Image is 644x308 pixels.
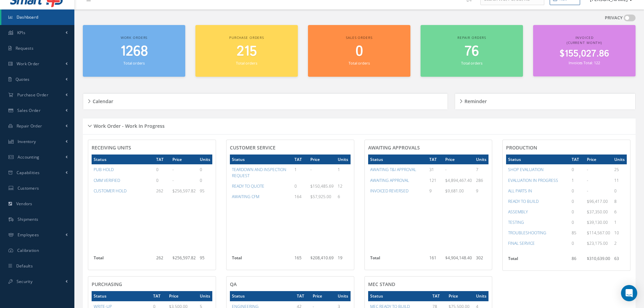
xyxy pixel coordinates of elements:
a: PUB HOLD [94,167,114,172]
span: Vendors [16,201,32,207]
span: 76 [464,42,479,61]
span: $4,894,467.40 [445,177,472,183]
a: Work orders 1268 Total orders [83,25,185,77]
h4: RECEIVING UNITS [92,145,212,151]
span: - [587,188,588,194]
h4: CUSTOMER SERVICE [230,145,351,151]
td: 6 [336,191,350,202]
td: 85 [570,228,585,238]
td: 0 [154,164,170,175]
span: $155,027.86 [559,47,609,61]
td: 63 [612,254,627,267]
h5: Calendar [91,96,113,104]
td: 262 [154,186,170,196]
span: Dashboard [17,14,39,20]
span: (Current Month) [567,40,602,45]
td: 9 [427,186,443,196]
div: Open Intercom Messenger [621,285,637,301]
span: $39,130.00 [587,219,608,225]
h4: QA [230,282,351,287]
td: 165 [292,253,309,266]
label: PRIVACY [605,15,623,21]
span: Repair Order [17,123,42,129]
td: 7 [474,164,488,175]
th: TAT [570,155,585,164]
a: ALL PARTS IN [508,188,532,194]
th: Status [92,291,151,301]
td: 31 [427,164,443,175]
td: 11 [612,175,627,186]
th: Units [336,155,350,164]
span: - [587,167,588,172]
span: Defaults [16,263,33,269]
th: Price [167,291,198,301]
td: 0 [570,238,585,248]
small: Invoices Total: 122 [569,60,600,65]
td: 0 [570,186,585,196]
a: EVALUATION IN PROGRESS [508,177,558,183]
td: 0 [198,164,212,175]
a: TROUBLESHOOTING [508,230,546,236]
td: 9 [474,186,488,196]
td: 0 [198,175,212,186]
td: 161 [427,253,443,266]
a: ASSEMBLY [508,209,528,215]
span: $256,597.82 [172,255,196,261]
th: Units [612,155,627,164]
h5: Work Order - Work In Progress [92,121,165,129]
h4: PURCHASING [92,282,212,287]
th: TAT [430,291,447,301]
a: TESTING [508,219,524,225]
span: Repair orders [457,35,486,40]
h5: Reminder [462,96,487,104]
span: - [172,177,174,183]
th: TAT [151,291,167,301]
td: 95 [198,186,212,196]
td: 0 [570,196,585,207]
th: Total [92,253,154,266]
td: 0 [292,181,309,191]
td: 0 [570,217,585,228]
span: $23,175.00 [587,240,608,246]
span: - [310,167,312,172]
td: 8 [612,196,627,207]
span: 215 [237,42,257,61]
th: TAT [154,155,170,164]
span: Quotes [16,76,30,82]
span: Sales Order [17,108,41,113]
h4: MEC STAND [368,282,489,287]
span: $114,567.00 [587,230,610,236]
span: 1268 [120,42,148,61]
td: 262 [154,253,170,266]
td: 1 [612,217,627,228]
td: 6 [612,207,627,217]
th: Price [308,155,336,164]
td: 302 [474,253,488,266]
h4: AWAITING APPROVALS [368,145,489,151]
td: 1 [336,164,350,181]
th: TAT [295,291,311,301]
a: Repair orders 76 Total orders [421,25,523,77]
th: Units [198,155,212,164]
th: Units [474,155,488,164]
span: $57,925.00 [310,194,331,199]
a: CMM VERIFIED [94,177,120,183]
span: Work Order [17,61,40,67]
a: Sales orders 0 Total orders [308,25,410,77]
span: Requests [16,45,33,51]
span: - [172,167,174,172]
td: 86 [570,254,585,267]
small: Total orders [236,61,257,66]
td: 164 [292,191,309,202]
td: 95 [198,253,212,266]
span: $37,350.00 [587,209,608,215]
span: - [587,177,588,183]
span: $150,485.69 [310,183,334,189]
td: 2 [612,238,627,248]
span: Employees [18,232,39,238]
td: 0 [570,164,585,175]
span: Shipments [18,216,39,222]
a: Dashboard [1,9,74,25]
td: 0 [154,175,170,186]
span: $96,417.00 [587,198,608,204]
